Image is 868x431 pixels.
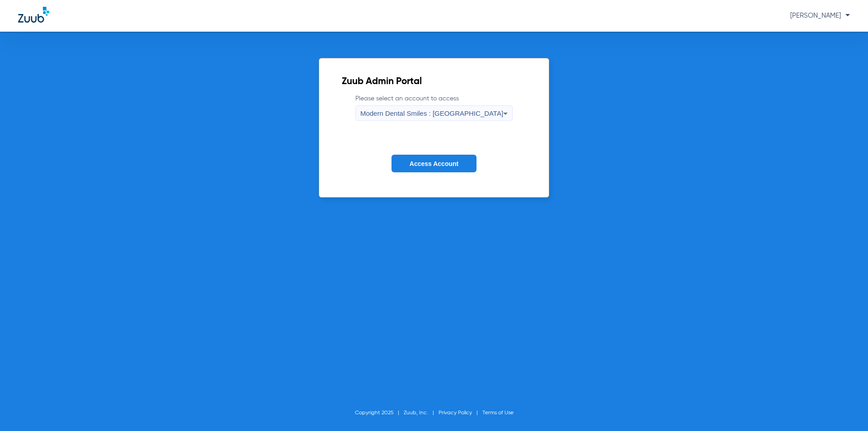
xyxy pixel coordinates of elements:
[404,408,439,417] li: Zuub, Inc.
[410,160,458,167] span: Access Account
[439,410,472,416] a: Privacy Policy
[18,7,49,23] img: Zuub Logo
[342,77,526,86] h2: Zuub Admin Portal
[360,109,503,117] span: Modern Dental Smiles : [GEOGRAPHIC_DATA]
[392,155,476,172] button: Access Account
[482,410,514,416] a: Terms of Use
[355,408,404,417] li: Copyright 2025
[355,94,513,121] label: Please select an account to access
[790,12,850,19] span: [PERSON_NAME]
